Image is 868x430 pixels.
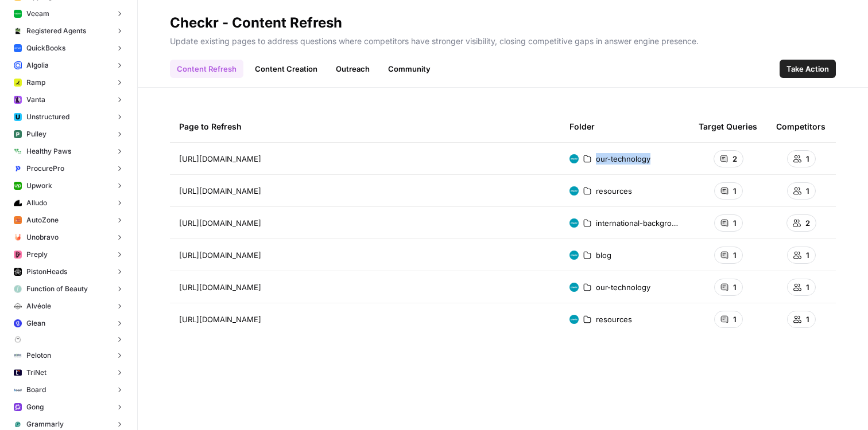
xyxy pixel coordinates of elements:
[26,419,64,429] span: Grammarly
[14,403,22,411] img: w6cjb6u2gvpdnjw72qw8i2q5f3eb
[806,282,809,293] span: 1
[14,216,22,224] img: 84m4b9e8o3x258751a5n8k0l0elc
[14,285,22,293] img: nojcgb3tjj3qb6plmqxzublyd157
[9,364,128,381] button: TriNet
[14,130,22,138] img: u02qnnqpa7ceiw6p01io3how8agt
[26,77,45,88] span: Ramp
[9,381,128,398] button: Board
[170,60,243,78] a: Content Refresh
[596,153,650,165] span: our-technology
[14,79,22,87] img: 7qu06ljj934ye3fyzgpfrpph858h
[26,9,49,19] span: Veeam
[14,182,22,190] img: izgcjcw16vhvh3rv54e10dgzsq95
[26,368,46,378] span: TriNet
[9,280,128,298] button: Function of Beauty
[381,60,437,78] a: Community
[179,314,261,325] span: [URL][DOMAIN_NAME]
[805,217,810,229] span: 2
[14,10,22,18] img: sga2ihti1dcdj5uw1m9rza9etrgq
[329,60,377,78] a: Outreach
[14,61,22,69] img: d3hq7prk646oek9kuf75xuod2w59
[786,63,829,75] span: Take Action
[9,22,128,40] button: Registered Agents
[733,217,737,229] span: 1
[9,160,128,177] button: ProcurePro
[26,112,69,122] span: Unstructured
[806,185,809,197] span: 1
[733,153,737,165] span: 2
[733,185,737,197] span: 1
[26,60,49,71] span: Algolia
[14,268,22,276] img: 16no5rnvuxuf8v80qgd6deh2wf6b
[14,251,22,259] img: mhz6d65ffplwgtj76gcfkrq5icux
[14,199,22,207] img: gd0esjvbvr8hn9803vsebfgzk9lp
[596,314,632,325] span: resources
[14,335,22,343] img: 6eaxuv0qhxzdu9p2n6vse2wmuoed
[806,249,809,261] span: 1
[806,153,809,165] span: 1
[14,302,22,310] img: 3k9ksnmm4wfnsfjmsdj28igaeix3
[596,249,611,261] span: blog
[179,282,261,293] span: [URL][DOMAIN_NAME]
[569,218,579,228] img: 78cr82s63dt93a7yj2fue7fuqlci
[14,96,22,104] img: bs5gh90ccmdlf2tda50wkvsowtoh
[14,147,22,155] img: q5i5ovl6e5z9vbzfz3fzhwjslgfc
[776,111,826,142] div: Competitors
[9,229,128,246] button: Unobravo
[14,113,22,121] img: yalffs6ik0uym5fw7i4bqzqqi4d2
[9,91,128,108] button: Vanta
[9,194,128,212] button: Alludo
[9,57,128,74] button: Algolia
[14,369,22,377] img: o58zk7uqaid6vo9l9bt6yv99ia86
[14,27,22,35] img: g6d54n0abd21nj3ak2dfyrxw74wq
[14,386,22,394] img: 1475d7f01wpwy9j9bgniqhgybqya
[9,212,128,229] button: AutoZone
[733,282,737,293] span: 1
[699,111,757,142] div: Target Queries
[26,385,46,395] span: Board
[26,232,59,243] span: Unobravo
[9,5,128,22] button: Veeam
[9,74,128,91] button: Ramp
[569,154,579,163] img: 78cr82s63dt93a7yj2fue7fuqlci
[14,351,22,359] img: pw5g0byb41bk8uymf3axti7uutyu
[9,108,128,126] button: Unstructured
[9,246,128,263] button: Preply
[26,318,45,329] span: Glean
[179,111,551,142] div: Page to Refresh
[9,40,128,57] button: QuickBooks
[9,315,128,332] button: Glean
[26,267,67,277] span: PistonHeads
[26,301,51,311] span: Alvéole
[26,181,52,191] span: Upwork
[179,217,261,229] span: [URL][DOMAIN_NAME]
[9,398,128,416] button: Gong
[26,95,45,105] span: Vanta
[9,298,128,315] button: Alvéole
[26,284,88,294] span: Function of Beauty
[179,185,261,197] span: [URL][DOMAIN_NAME]
[569,315,579,324] img: 78cr82s63dt93a7yj2fue7fuqlci
[14,420,22,428] img: 6qj8gtflwv87ps1ofr2h870h2smq
[26,215,59,225] span: AutoZone
[9,177,128,194] button: Upwork
[179,249,261,261] span: [URL][DOMAIN_NAME]
[14,319,22,327] img: opdhyqjq9e9v6genfq59ut7sdua2
[26,129,46,139] span: Pulley
[806,314,809,325] span: 1
[26,198,47,208] span: Alludo
[170,14,342,32] div: Checkr - Content Refresh
[248,60,324,78] a: Content Creation
[569,283,579,292] img: 78cr82s63dt93a7yj2fue7fuqlci
[26,146,71,157] span: Healthy Paws
[569,186,579,196] img: 78cr82s63dt93a7yj2fue7fuqlci
[569,111,595,142] div: Folder
[596,282,650,293] span: our-technology
[26,249,48,260] span: Preply
[596,185,632,197] span: resources
[170,32,836,47] p: Update existing pages to address questions where competitors have stronger visibility, closing co...
[26,43,65,53] span: QuickBooks
[14,165,22,173] img: 5pmfu05olmx3xk5n4ihvxy5m7h6r
[9,263,128,280] button: PistonHeads
[26,350,51,361] span: Peloton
